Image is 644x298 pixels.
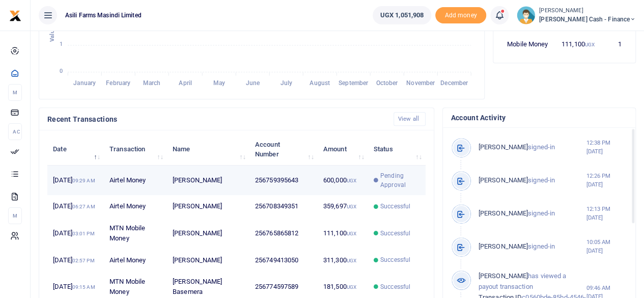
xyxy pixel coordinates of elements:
[249,166,318,196] td: 256759395643
[167,196,249,218] td: [PERSON_NAME]
[47,249,104,271] td: [DATE]
[104,133,167,165] th: Transaction: activate to sort column ascending
[167,218,249,249] td: [PERSON_NAME]
[600,33,627,55] td: 1
[479,176,528,184] span: [PERSON_NAME]
[72,231,95,236] small: 03:01 PM
[72,258,95,263] small: 02:57 PM
[47,218,104,249] td: [DATE]
[376,79,399,87] tspan: October
[347,204,356,209] small: UGX
[8,123,22,140] li: Ac
[72,284,95,290] small: 09:15 AM
[440,79,468,87] tspan: December
[380,171,420,189] span: Pending Approval
[479,208,586,219] p: signed-in
[479,175,586,186] p: signed-in
[318,166,368,196] td: 600,000
[9,11,21,19] a: logo-small logo-large logo-large
[310,79,330,87] tspan: August
[479,272,528,280] span: [PERSON_NAME]
[539,7,636,15] small: [PERSON_NAME]
[249,218,318,249] td: 256765865812
[8,84,22,101] li: M
[380,282,410,291] span: Successful
[249,249,318,271] td: 256749413050
[104,196,167,218] td: Airtel Money
[435,11,486,18] a: Add money
[369,6,435,24] li: Wallet ballance
[72,178,95,183] small: 09:29 AM
[380,10,424,20] span: UGX 1,051,908
[167,133,249,165] th: Name: activate to sort column ascending
[394,112,426,126] a: View all
[73,79,96,87] tspan: January
[347,284,356,290] small: UGX
[555,33,600,55] td: 111,100
[318,249,368,271] td: 311,300
[47,133,104,165] th: Date: activate to sort column descending
[585,42,595,47] small: UGX
[104,249,167,271] td: Airtel Money
[47,196,104,218] td: [DATE]
[280,79,292,87] tspan: July
[318,218,368,249] td: 111,100
[245,79,260,87] tspan: June
[435,7,486,24] li: Toup your wallet
[586,172,627,189] small: 12:26 PM [DATE]
[72,204,95,209] small: 06:27 AM
[479,143,528,151] span: [PERSON_NAME]
[380,202,410,211] span: Successful
[347,258,356,263] small: UGX
[539,15,636,24] span: [PERSON_NAME] Cash - Finance
[586,205,627,222] small: 12:13 PM [DATE]
[8,207,22,224] li: M
[318,133,368,165] th: Amount: activate to sort column ascending
[61,11,146,20] span: Asili Farms Masindi Limited
[318,196,368,218] td: 359,697
[479,242,528,250] span: [PERSON_NAME]
[479,209,528,217] span: [PERSON_NAME]
[106,79,130,87] tspan: February
[380,229,410,238] span: Successful
[104,166,167,196] td: Airtel Money
[347,178,356,183] small: UGX
[451,112,627,123] h4: Account Activity
[213,79,225,87] tspan: May
[47,166,104,196] td: [DATE]
[586,238,627,255] small: 10:05 AM [DATE]
[47,114,385,125] h4: Recent Transactions
[373,6,431,24] a: UGX 1,051,908
[60,41,63,48] tspan: 1
[479,241,586,252] p: signed-in
[586,139,627,156] small: 12:38 PM [DATE]
[406,79,435,87] tspan: November
[517,6,535,24] img: profile-user
[479,142,586,153] p: signed-in
[167,166,249,196] td: [PERSON_NAME]
[501,33,555,55] td: Mobile Money
[517,6,636,24] a: profile-user [PERSON_NAME] [PERSON_NAME] Cash - Finance
[9,10,21,22] img: logo-small
[167,249,249,271] td: [PERSON_NAME]
[249,196,318,218] td: 256708349351
[347,231,356,236] small: UGX
[143,79,161,87] tspan: March
[104,218,167,249] td: MTN Mobile Money
[380,255,410,264] span: Successful
[60,68,63,74] tspan: 0
[179,79,192,87] tspan: April
[249,133,318,165] th: Account Number: activate to sort column ascending
[435,7,486,24] span: Add money
[339,79,369,87] tspan: September
[368,133,426,165] th: Status: activate to sort column ascending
